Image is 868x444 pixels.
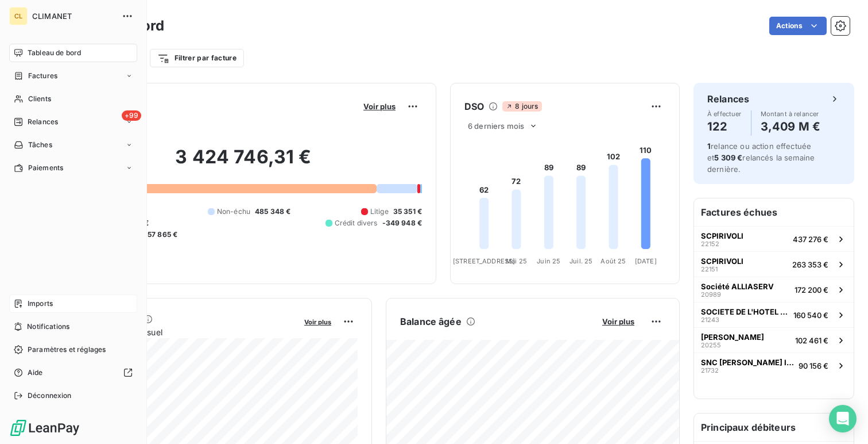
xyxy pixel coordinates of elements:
[694,414,854,441] h6: Principaux débiteurs
[28,140,52,150] span: Tâches
[28,71,57,81] span: Factures
[255,206,290,217] span: 485 348 €
[363,102,396,111] span: Voir plus
[28,163,63,173] span: Paiements
[714,153,742,162] span: 5 309 €
[761,110,820,117] span: Montant à relancer
[28,48,81,58] span: Tableau de bord
[28,94,51,104] span: Clients
[468,121,524,131] span: 6 derniers mois
[701,307,789,316] span: SOCIETE DE L'HOTEL DU LAC
[701,358,794,367] span: SNC [PERSON_NAME] INVEST HOTELS
[400,315,462,328] h6: Balance âgée
[635,257,657,265] tspan: [DATE]
[694,302,854,327] button: SOCIETE DE L'HOTEL DU LAC21243160 540 €
[370,206,389,217] span: Litige
[537,257,560,265] tspan: Juin 25
[707,110,742,117] span: À effectuer
[793,235,828,244] span: 437 276 €
[707,141,815,174] span: relance ou action effectuée et relancés la semaine dernière.
[304,318,331,326] span: Voir plus
[701,367,719,374] span: 21732
[701,240,719,247] span: 22152
[506,257,527,265] tspan: Mai 25
[393,206,422,217] span: 35 351 €
[569,257,592,265] tspan: Juil. 25
[122,110,141,121] span: +99
[701,316,719,323] span: 21243
[453,257,515,265] tspan: [STREET_ADDRESS]
[795,336,828,345] span: 102 461 €
[9,363,137,382] a: Aide
[793,311,828,320] span: 160 540 €
[799,361,828,370] span: 90 156 €
[28,298,53,309] span: Imports
[28,391,72,401] span: Déconnexion
[761,117,820,136] h4: 3,409 M €
[65,326,296,338] span: Chiffre d'affaires mensuel
[217,206,250,217] span: Non-échu
[301,316,335,327] button: Voir plus
[694,198,854,226] h6: Factures échues
[599,316,638,327] button: Voir plus
[382,218,423,228] span: -349 948 €
[707,141,711,151] span: 1
[829,405,857,432] div: Open Intercom Messenger
[28,368,43,378] span: Aide
[694,277,854,302] button: Société ALLIASERV20989172 200 €
[28,117,58,127] span: Relances
[600,257,626,265] tspan: Août 25
[769,17,827,35] button: Actions
[701,282,774,291] span: Société ALLIASERV
[602,317,634,326] span: Voir plus
[27,321,69,332] span: Notifications
[150,49,244,67] button: Filtrer par facture
[502,101,541,112] span: 8 jours
[694,251,854,277] button: SCPIRIVOLI22151263 353 €
[701,257,743,266] span: SCPIRIVOLI
[694,226,854,251] button: SCPIRIVOLI22152437 276 €
[694,353,854,378] button: SNC [PERSON_NAME] INVEST HOTELS2173290 156 €
[32,12,115,21] span: CLIMANET
[707,92,749,106] h6: Relances
[707,117,742,136] h4: 122
[360,101,399,112] button: Voir plus
[335,218,378,228] span: Crédit divers
[9,7,28,25] div: CL
[795,285,828,294] span: 172 200 €
[701,231,743,240] span: SCPIRIVOLI
[792,260,828,269] span: 263 353 €
[694,327,854,353] button: [PERSON_NAME]20255102 461 €
[9,419,80,437] img: Logo LeanPay
[701,291,721,298] span: 20989
[701,266,718,273] span: 22151
[464,99,484,113] h6: DSO
[701,342,721,349] span: 20255
[28,345,106,355] span: Paramètres et réglages
[65,146,422,180] h2: 3 424 746,31 €
[701,332,764,342] span: [PERSON_NAME]
[144,229,177,240] span: -57 865 €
